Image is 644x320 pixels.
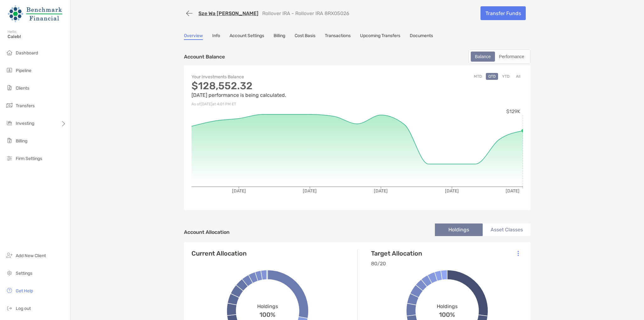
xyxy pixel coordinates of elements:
a: Documents [410,33,433,40]
button: MTD [471,73,484,80]
img: pipeline icon [6,66,13,74]
span: Get Help [16,288,33,294]
span: Settings [16,271,32,276]
img: firm-settings icon [6,154,13,162]
p: $128,552.32 [192,82,357,90]
img: billing icon [6,137,13,144]
tspan: [DATE] [303,188,317,194]
span: Dashboard [16,50,38,56]
span: Investing [16,121,34,126]
span: Firm Settings [16,156,42,161]
img: clients icon [6,84,13,91]
img: settings icon [6,269,13,277]
span: Add New Client [16,253,46,258]
span: Transfers [16,103,35,108]
a: Cost Basis [295,33,315,40]
img: logout icon [6,304,13,312]
a: Sze Wa [PERSON_NAME] [198,10,258,16]
tspan: $129K [506,108,520,114]
span: Clients [16,86,29,91]
tspan: [DATE] [445,188,459,194]
img: dashboard icon [6,49,13,56]
span: Billing [16,138,27,144]
div: Balance [471,52,494,61]
p: [DATE] performance is being calculated. [192,91,357,99]
a: Upcoming Transfers [360,33,400,40]
button: QTD [486,73,498,80]
span: Holdings [257,303,278,309]
span: 100% [439,309,455,318]
h4: Account Allocation [184,229,230,235]
img: investing icon [6,119,13,127]
button: All [514,73,523,80]
p: 80/20 [371,260,422,268]
p: Rollover IRA - Rollover IRA 8RX05026 [262,10,349,16]
p: Your Investments Balance [192,73,357,81]
a: Transactions [325,33,351,40]
a: Transfer Funds [480,6,526,20]
span: 100% [259,309,275,318]
li: Holdings [435,223,483,236]
div: segmented control [469,49,530,64]
p: As of [DATE] at 4:01 PM ET [192,100,357,108]
a: Account Settings [230,33,264,40]
span: Caleb! [8,34,66,39]
button: YTD [500,73,512,80]
div: Performance [496,52,528,61]
img: get-help icon [6,287,13,294]
h4: Current Allocation [192,250,247,257]
li: Asset Classes [483,223,530,236]
img: add_new_client icon [6,251,13,259]
a: Billing [274,33,285,40]
tspan: [DATE] [506,188,519,194]
a: Overview [184,33,203,40]
span: Holdings [437,303,458,309]
span: Log out [16,306,31,311]
span: Pipeline [16,68,31,73]
a: Info [212,33,220,40]
h4: Target Allocation [371,250,422,257]
p: Account Balance [184,53,225,61]
img: Icon List Menu [518,251,519,256]
tspan: [DATE] [374,188,388,194]
img: transfers icon [6,102,13,109]
tspan: [DATE] [232,188,246,194]
img: Zoe Logo [8,3,63,25]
